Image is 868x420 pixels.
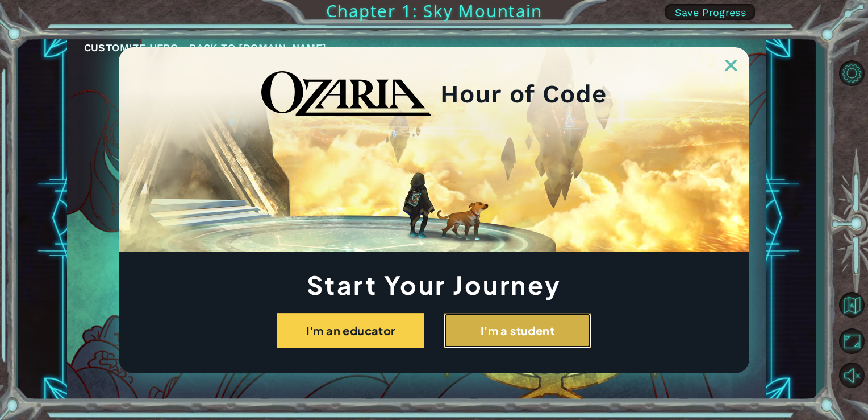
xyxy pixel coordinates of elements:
[277,313,424,348] button: I'm an educator
[119,273,749,296] h1: Start Your Journey
[440,83,607,105] h2: Hour of Code
[261,71,432,117] img: blackOzariaWordmark.png
[444,313,591,348] button: I'm a student
[725,60,737,71] img: ExitButton_Dusk.png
